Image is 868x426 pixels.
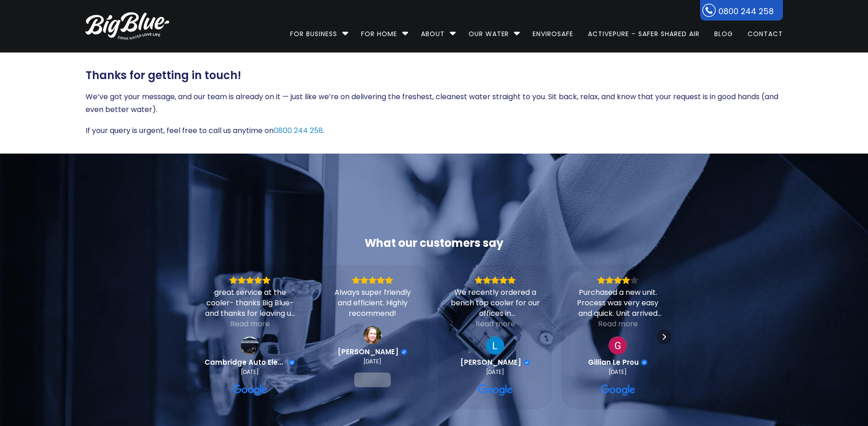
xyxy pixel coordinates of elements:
div: Rating: 4.0 out of 5 [572,276,663,284]
a: Review by Gillian Le Prou [588,358,647,367]
div: Previous [197,330,211,344]
span: [PERSON_NAME] [338,348,399,356]
div: Purchased a new unit. Process was very easy and quick. Unit arrived very quickly. Only problem wa... [572,287,663,319]
div: What our customers say [193,236,674,250]
img: logo [86,12,169,40]
div: Carousel [193,265,674,409]
div: Verified Customer [641,359,647,366]
div: [DATE] [363,358,382,365]
div: [DATE] [241,368,259,376]
div: Rating: 5.0 out of 5 [205,276,295,284]
div: great service at the cooler- thanks Big Blue- and thanks for leaving us a 5 * review- Cambridge A... [205,287,295,319]
a: View on Google [478,383,513,398]
div: Read more [598,319,638,329]
div: Verified Customer [289,359,295,366]
div: Verified Customer [523,359,530,366]
a: View on Google [609,336,627,355]
div: Always super friendly and efficient. Highly recommend! [327,287,418,319]
div: We recently ordered a bench top cooler for our offices in [GEOGRAPHIC_DATA]. The process was so s... [450,287,540,319]
div: Rating: 5.0 out of 5 [327,276,418,284]
span: Gillian Le Prou [588,358,639,367]
p: If your query is urgent, feel free to call us anytime on . [86,124,783,137]
span: [PERSON_NAME] [460,358,521,367]
div: Read more [230,319,270,329]
a: 0800 244 258 [274,125,323,136]
a: View on Google [233,383,268,398]
span: Cambridge Auto Electric [205,358,286,367]
img: Tanya Sloane [363,326,382,344]
a: Review by Luke Mitchell [460,358,530,367]
div: [DATE] [486,368,504,376]
a: View on Google [241,336,259,355]
div: [DATE] [609,368,627,376]
img: Gillian Le Prou [609,336,627,355]
div: Read more [475,319,515,329]
div: Rating: 5.0 out of 5 [450,276,540,284]
p: We’ve got your message, and our team is already on it — just like we’re on delivering the freshes... [86,91,783,116]
img: Cambridge Auto Electric [241,336,259,355]
div: Verified Customer [401,349,407,355]
img: Luke Mitchell [486,336,504,355]
a: View on Google [601,383,636,398]
a: View on Google [354,373,391,387]
h3: Thanks for getting in touch! [86,69,783,82]
a: Review by Cambridge Auto Electric [205,358,295,367]
a: View on Google [363,326,382,344]
a: Review by Tanya Sloane [338,348,407,356]
div: Next [657,330,671,344]
a: View on Google [486,336,504,355]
